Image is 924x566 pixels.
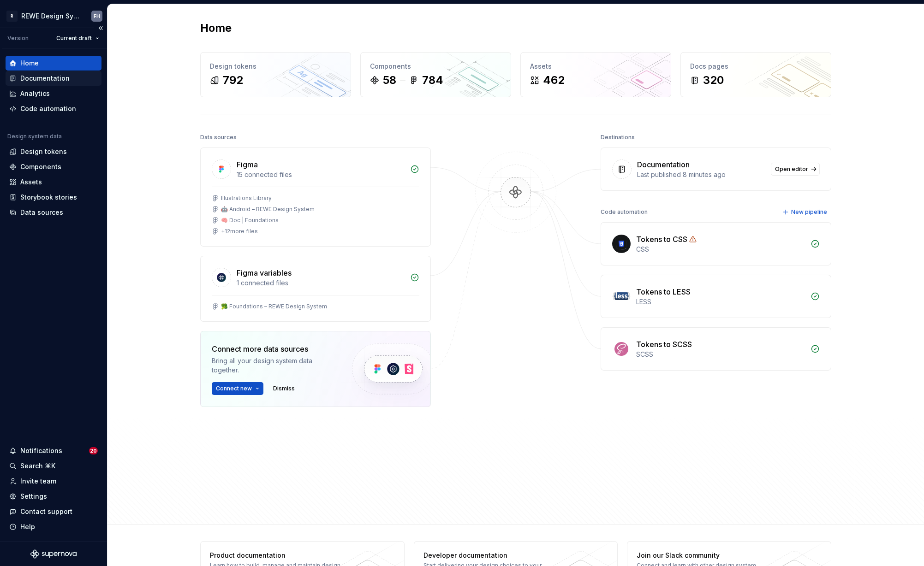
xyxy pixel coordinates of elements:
div: Design system data [7,133,62,140]
a: Assets462 [520,52,671,97]
div: Data sources [200,131,237,144]
button: RREWE Design SystemFH [2,6,105,26]
div: Search ⌘K [20,461,55,471]
span: Connect new [216,385,252,392]
div: Bring all your design system data together. [212,356,336,375]
span: New pipeline [791,208,827,216]
div: Storybook stories [20,193,77,202]
a: Design tokens [6,144,101,159]
a: Design tokens792 [200,52,351,97]
a: Docs pages320 [680,52,831,97]
button: Notifications20 [6,443,101,458]
div: Home [20,59,39,68]
div: FH [94,12,100,20]
div: Tokens to CSS [636,234,687,245]
a: Code automation [6,101,101,116]
button: Current draft [52,32,103,45]
div: Figma [237,159,258,170]
div: Documentation [637,159,690,170]
div: 15 connected files [237,170,405,179]
button: Contact support [6,504,101,519]
a: Open editor [771,163,820,176]
button: Help [6,519,101,534]
div: LESS [636,297,805,307]
button: Connect new [212,382,263,395]
a: Storybook stories [6,190,101,205]
div: CSS [636,245,805,254]
div: Assets [20,177,42,187]
div: 462 [543,73,565,88]
button: Collapse sidebar [94,22,107,35]
div: Illustrations Library [221,195,272,202]
div: Design tokens [20,147,67,156]
h2: Home [200,21,232,35]
div: Developer documentation [423,551,558,560]
a: Analytics [6,86,101,101]
div: Code automation [20,104,76,113]
div: SCSS [636,350,805,359]
div: Join our Slack community [637,551,771,560]
a: Settings [6,489,101,504]
div: Assets [530,62,662,71]
div: 792 [223,73,243,88]
div: Components [370,62,501,71]
div: 🤖 Android – REWE Design System [221,206,315,213]
div: 58 [383,73,396,88]
span: Dismiss [273,385,295,392]
div: Product documentation [210,551,344,560]
a: Assets [6,175,101,189]
a: Home [6,56,101,71]
a: Components [6,159,101,174]
span: Open editor [775,165,808,173]
div: Connect more data sources [212,343,336,354]
span: Current draft [56,35,92,42]
a: Invite team [6,474,101,489]
a: Documentation [6,71,101,86]
div: Tokens to SCSS [636,339,692,350]
button: Dismiss [269,382,299,395]
button: Search ⌘K [6,459,101,473]
div: Last published 8 minutes ago [637,170,765,179]
div: Notifications [20,446,62,455]
div: Components [20,162,61,171]
div: Invite team [20,477,56,486]
div: Help [20,522,35,531]
div: 784 [422,73,443,88]
div: Settings [20,492,47,501]
div: REWE Design System [21,12,80,21]
svg: Supernova Logo [30,549,77,559]
a: Figma variables1 connected files🥦 Foundations – REWE Design System [200,256,431,322]
div: Destinations [601,131,635,144]
div: Code automation [601,206,648,218]
a: Data sources [6,205,101,220]
div: R [6,11,18,22]
div: Tokens to LESS [636,286,691,297]
a: Components58784 [360,52,511,97]
div: 🧠 Doc | Foundations [221,217,279,224]
div: Design tokens [210,62,341,71]
div: Contact support [20,507,72,516]
button: New pipeline [780,206,831,218]
div: 320 [703,73,724,88]
span: 20 [89,447,98,454]
div: Figma variables [237,267,292,278]
div: Documentation [20,74,70,83]
div: Analytics [20,89,50,98]
div: 🥦 Foundations – REWE Design System [221,303,327,310]
div: + 12 more files [221,228,258,235]
div: Version [7,35,29,42]
div: Docs pages [690,62,822,71]
div: Data sources [20,208,63,217]
div: 1 connected files [237,278,405,288]
a: Figma15 connected filesIllustrations Library🤖 Android – REWE Design System🧠 Doc | Foundations+12m... [200,147,431,247]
